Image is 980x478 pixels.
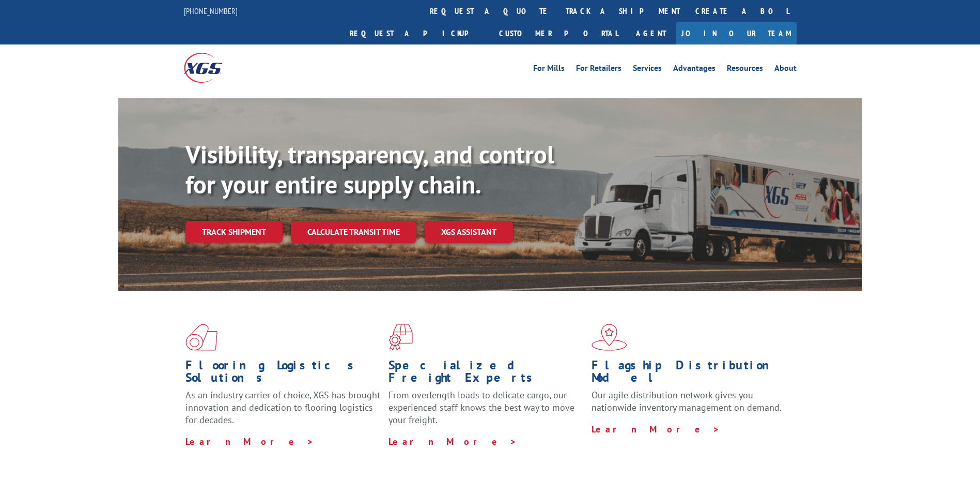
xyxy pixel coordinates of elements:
h1: Specialized Freight Experts [388,359,584,389]
a: Join Our Team [676,22,797,44]
p: From overlength loads to delicate cargo, our experienced staff knows the best way to move your fr... [388,389,584,435]
a: Customer Portal [491,22,626,44]
a: Agent [626,22,676,44]
a: Resources [727,64,763,76]
a: Learn More > [185,436,314,447]
img: xgs-icon-flagship-distribution-model-red [592,324,627,351]
a: Calculate transit time [291,221,416,243]
img: xgs-icon-total-supply-chain-intelligence-red [185,324,217,351]
a: For Retailers [576,64,621,76]
a: Advantages [673,64,715,76]
h1: Flooring Logistics Solutions [185,359,381,389]
h1: Flagship Distribution Model [592,359,787,389]
a: [PHONE_NUMBER] [184,6,238,16]
span: As an industry carrier of choice, XGS has brought innovation and dedication to flooring logistics... [185,389,380,426]
a: For Mills [533,64,565,76]
a: Learn More > [592,423,720,435]
a: Track shipment [185,221,283,243]
b: Visibility, transparency, and control for your entire supply chain. [185,138,554,200]
img: xgs-icon-focused-on-flooring-red [388,324,413,351]
a: Learn More > [388,436,517,447]
a: Request a pickup [342,22,491,44]
a: Services [633,64,662,76]
a: XGS ASSISTANT [425,221,513,243]
span: Our agile distribution network gives you nationwide inventory management on demand. [592,389,782,413]
a: About [774,64,797,76]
